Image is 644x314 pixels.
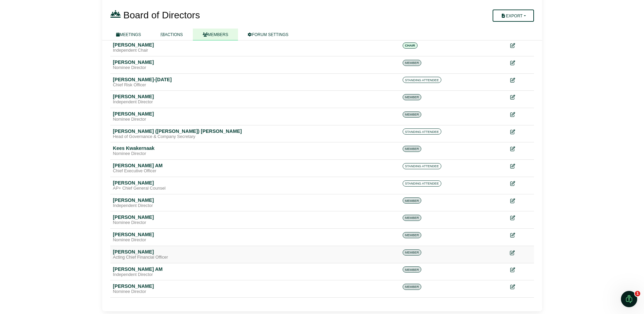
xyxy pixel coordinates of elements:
div: Edit [510,249,531,257]
div: Edit [510,231,531,239]
span: MEMBER [403,111,422,118]
div: [PERSON_NAME] [113,59,327,65]
div: Edit [510,180,531,188]
span: STANDING ATTENDEE [403,163,441,169]
div: Nominee Director [113,238,327,243]
div: Edit [510,59,531,67]
div: AP+ Chief General Counsel [113,186,327,191]
div: Independent Director [113,100,327,105]
a: MEMBERS [193,29,238,40]
div: Independent Director [113,272,327,278]
div: Edit [510,197,531,205]
span: MEMBER [403,146,422,152]
div: Kees Kwakernaak [113,145,327,151]
span: Board of Directors [123,10,200,20]
div: Independent Director [113,203,327,209]
div: Edit [510,93,531,101]
span: CHAIR [403,42,418,49]
div: Independent Chair [113,48,327,53]
span: MEMBER [403,197,422,204]
span: MEMBER [403,266,422,273]
div: Nominee Director [113,289,327,295]
div: Edit [510,42,531,50]
div: Acting Chief Financial Officer [113,255,327,260]
div: Nominee Director [113,220,327,226]
span: STANDING ATTENDEE [403,128,441,135]
div: Edit [510,283,531,291]
div: Head of Governance & Company Secretary [113,134,327,140]
div: [PERSON_NAME] [113,197,327,203]
div: [PERSON_NAME] [113,283,327,289]
div: Chief Risk Officer [113,83,327,88]
button: Export [493,10,534,22]
span: MEMBER [403,60,422,66]
div: [PERSON_NAME] [113,111,327,117]
div: Edit [510,162,531,170]
div: Edit [510,214,531,222]
div: [PERSON_NAME] [113,180,327,186]
div: Nominee Director [113,117,327,122]
span: MEMBER [403,249,422,256]
div: [PERSON_NAME]-[DATE] [113,76,327,83]
div: [PERSON_NAME] [113,93,327,100]
span: STANDING ATTENDEE [403,77,441,83]
div: Edit [510,76,531,84]
div: [PERSON_NAME] [113,42,327,48]
div: [PERSON_NAME] [113,231,327,238]
span: MEMBER [403,232,422,238]
span: MEMBER [403,284,422,290]
span: MEMBER [403,215,422,221]
div: Edit [510,111,531,119]
div: Nominee Director [113,65,327,71]
div: [PERSON_NAME] ([PERSON_NAME]) [PERSON_NAME] [113,128,327,134]
div: Edit [510,266,531,274]
div: Edit [510,128,531,136]
span: 1 [635,291,640,296]
span: MEMBER [403,94,422,100]
div: [PERSON_NAME] AM [113,266,327,272]
div: [PERSON_NAME] [113,249,327,255]
a: ACTIONS [151,29,192,40]
div: [PERSON_NAME] [113,214,327,220]
div: Nominee Director [113,151,327,157]
span: STANDING ATTENDEE [403,180,441,187]
a: FORUM SETTINGS [238,29,298,40]
iframe: Intercom live chat [621,291,637,307]
div: Edit [510,145,531,153]
div: Chief Executive Officer [113,169,327,174]
div: [PERSON_NAME] AM [113,162,327,169]
a: MEETINGS [106,29,151,40]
